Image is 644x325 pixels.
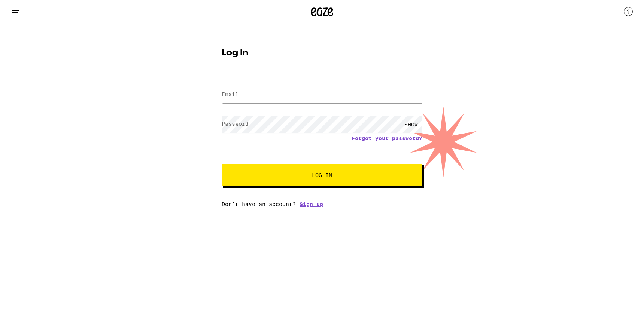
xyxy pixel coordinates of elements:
span: Log In [312,172,332,178]
label: Email [222,91,239,97]
div: SHOW [400,116,422,133]
button: Log In [222,164,422,186]
div: Don't have an account? [222,201,422,207]
a: Sign up [300,201,323,207]
input: Email [222,86,422,103]
a: Forgot your password? [352,135,422,141]
h1: Log In [222,49,422,58]
label: Password [222,121,249,127]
